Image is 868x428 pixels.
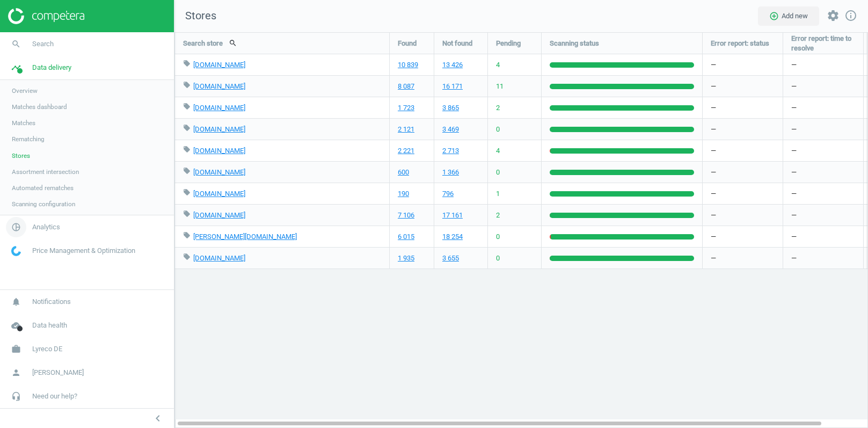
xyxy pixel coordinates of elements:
span: — [791,253,797,263]
a: 190 [398,189,409,199]
a: 796 [442,189,454,199]
span: — [791,103,797,113]
span: 0 [496,125,500,134]
span: 1 [496,189,500,199]
span: 2 [496,103,500,113]
i: local_offer [183,188,191,196]
span: 2 [496,211,500,220]
a: [DOMAIN_NAME] [193,190,245,198]
span: — [791,82,797,91]
span: Automated rematches [12,184,74,192]
div: — [703,183,783,204]
span: Matches [12,119,35,127]
a: 2 121 [398,125,414,134]
span: Notifications [32,297,71,307]
span: Stores [174,9,216,24]
span: — [791,146,797,156]
i: notifications [6,292,26,312]
span: — [791,189,797,199]
span: Need our help? [32,391,77,401]
span: 0 [496,168,500,177]
i: chevron_left [151,412,164,425]
span: Overview [12,86,38,95]
span: — [791,60,797,70]
span: 0 [496,253,500,263]
span: — [791,168,797,177]
span: Stores [12,151,30,160]
span: Scanning configuration [12,200,75,208]
button: search [223,34,243,52]
a: 1 935 [398,253,414,263]
i: local_offer [183,103,191,110]
i: settings [827,9,840,22]
i: info_outline [844,9,857,22]
span: Data health [32,321,67,330]
span: — [791,211,797,220]
span: Error report: status [711,39,769,48]
a: 16 171 [442,82,463,91]
a: [DOMAIN_NAME] [193,125,245,133]
a: 17 161 [442,211,463,220]
button: chevron_left [144,411,171,425]
i: local_offer [183,253,191,260]
div: — [703,54,783,75]
span: 4 [496,60,500,70]
a: 1 723 [398,103,414,113]
span: Found [398,39,417,48]
div: — [703,119,783,140]
a: info_outline [844,9,857,23]
i: add_circle_outline [769,11,779,21]
span: — [791,232,797,242]
span: [PERSON_NAME] [32,368,84,378]
span: Rematching [12,135,45,143]
span: 4 [496,146,500,156]
div: — [703,205,783,226]
a: 600 [398,168,409,177]
span: Lyreco DE [32,344,62,354]
span: 0 [496,232,500,242]
span: Error report: time to resolve [791,34,855,53]
i: pie_chart_outlined [6,217,26,237]
a: 7 106 [398,211,414,220]
i: search [6,34,26,54]
span: Assortment intersection [12,168,79,176]
a: 3 655 [442,253,459,263]
span: Search [32,39,54,49]
div: — [703,97,783,118]
img: wGWNvw8QSZomAAAAABJRU5ErkJggg== [11,246,21,256]
i: cloud_done [6,315,26,336]
i: headset_mic [6,386,26,407]
a: 13 426 [442,60,463,70]
button: add_circle_outlineAdd new [758,6,819,26]
i: local_offer [183,60,191,67]
span: — [791,125,797,134]
img: ajHJNr6hYgQAAAAASUVORK5CYII= [8,8,84,24]
div: — [703,226,783,247]
a: [DOMAIN_NAME] [193,147,245,155]
span: Analytics [32,222,60,232]
span: Matches dashboard [12,103,67,111]
i: local_offer [183,210,191,217]
a: 8 087 [398,82,414,91]
i: local_offer [183,81,191,89]
a: [DOMAIN_NAME] [193,61,245,69]
i: timeline [6,57,26,78]
a: 2 221 [398,146,414,156]
a: 1 366 [442,168,459,177]
span: Pending [496,39,521,48]
span: 11 [496,82,504,91]
span: Not found [442,39,472,48]
div: Search store [175,33,389,54]
a: 10 839 [398,60,418,70]
i: local_offer [183,231,191,239]
a: 6 015 [398,232,414,242]
a: [DOMAIN_NAME] [193,168,245,176]
div: — [703,140,783,161]
button: settings [822,4,844,27]
a: [PERSON_NAME][DOMAIN_NAME] [193,233,297,241]
i: work [6,339,26,359]
a: 2 713 [442,146,459,156]
span: Scanning status [550,39,599,48]
a: 18 254 [442,232,463,242]
a: [DOMAIN_NAME] [193,104,245,112]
